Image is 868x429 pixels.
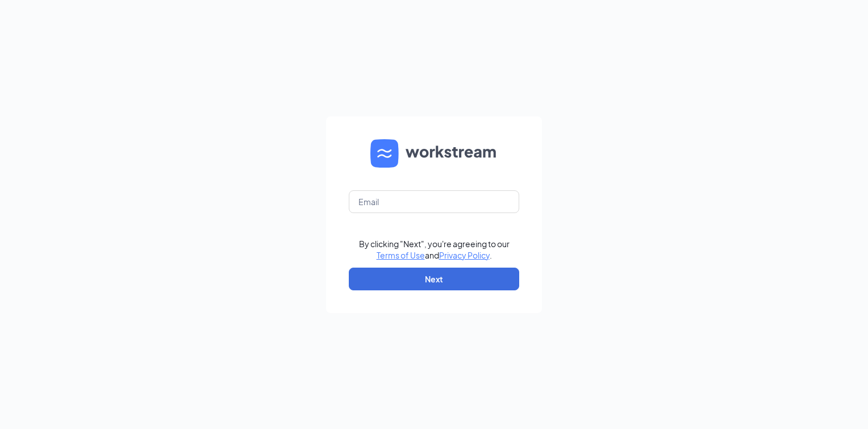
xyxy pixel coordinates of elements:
a: Terms of Use [377,250,425,260]
a: Privacy Policy [439,250,490,260]
input: Email [349,190,519,213]
img: WS logo and Workstream text [370,139,498,168]
div: By clicking "Next", you're agreeing to our and . [359,238,510,261]
button: Next [349,268,519,290]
